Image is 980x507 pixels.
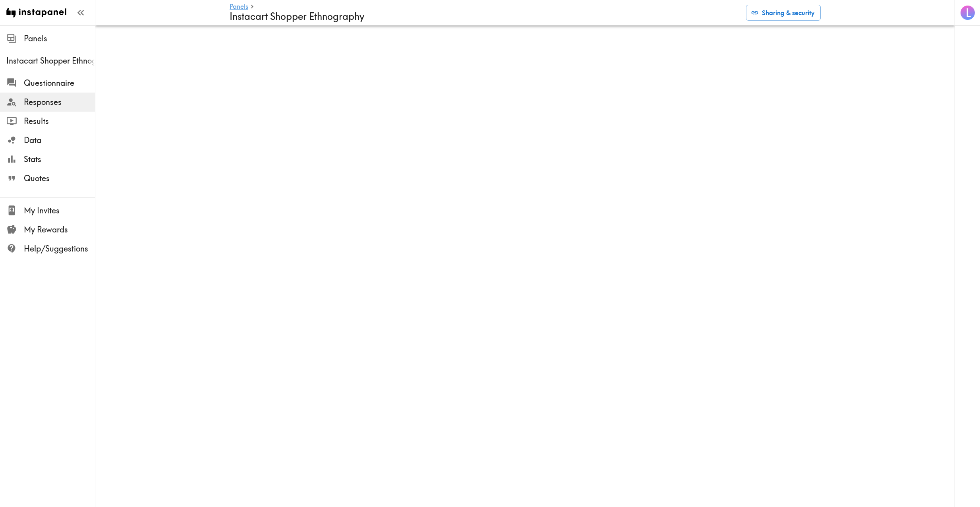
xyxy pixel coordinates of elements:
span: Quotes [24,173,95,184]
button: L [960,5,976,21]
span: Results [24,116,95,127]
span: Data [24,135,95,146]
a: Panels [230,3,248,11]
span: Panels [24,33,95,44]
span: L [966,6,971,20]
span: Help/Suggestions [24,243,95,254]
span: Stats [24,154,95,165]
span: My Rewards [24,224,95,235]
span: Instacart Shopper Ethnography [6,55,95,66]
h4: Instacart Shopper Ethnography [230,11,740,22]
span: Responses [24,97,95,108]
span: Questionnaire [24,77,95,89]
button: Sharing & security [746,5,821,21]
span: My Invites [24,205,95,216]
